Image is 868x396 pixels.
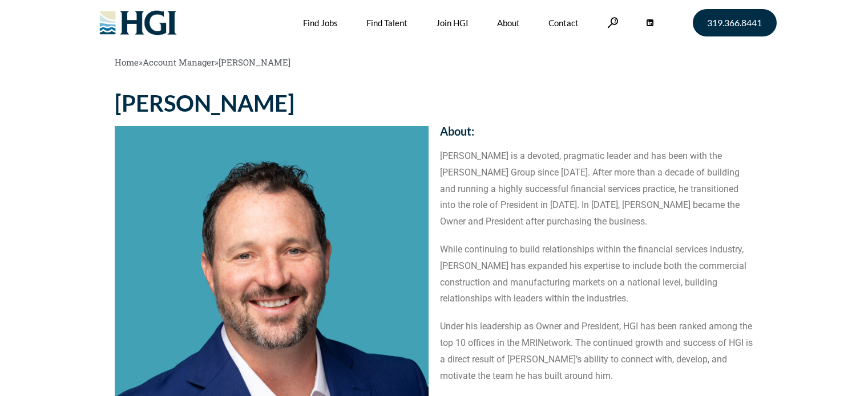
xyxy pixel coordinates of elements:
p: While continuing to build relationships within the financial services industry, [PERSON_NAME] has... [440,242,754,307]
a: Account Manager [143,56,215,68]
p: [PERSON_NAME] is a devoted, pragmatic leader and has been with the [PERSON_NAME] Group since [DAT... [440,148,754,230]
span: 319.366.8441 [707,18,762,27]
a: 319.366.8441 [693,9,777,36]
a: Search [607,17,619,28]
span: » » [115,56,290,68]
h2: About: [440,125,754,137]
h2: Contact: [440,92,754,103]
a: Home [115,56,139,68]
span: [PERSON_NAME] [219,56,290,68]
p: Under his leadership as Owner and President, HGI has been ranked among the top 10 offices in the ... [440,319,754,384]
h1: [PERSON_NAME] [115,92,429,115]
